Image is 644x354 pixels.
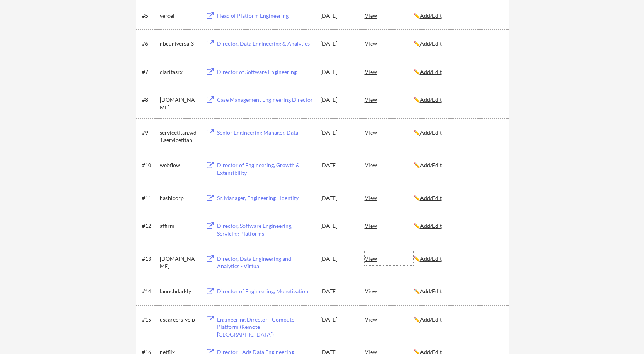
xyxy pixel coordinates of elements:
[413,12,502,20] div: ✏️
[217,194,313,202] div: Sr. Manager, Engineering - Identity
[160,129,198,144] div: servicetitan.wd1.servicetitan
[320,12,354,20] div: [DATE]
[365,251,413,265] div: View
[160,255,198,270] div: [DOMAIN_NAME]
[160,222,198,230] div: affirm
[142,222,157,230] div: #12
[320,129,354,137] div: [DATE]
[142,40,157,48] div: #6
[160,316,198,323] div: uscareers-yelp
[420,162,442,168] u: Add/Edit
[365,312,413,326] div: View
[420,96,442,103] u: Add/Edit
[142,129,157,137] div: #9
[217,222,313,237] div: Director, Software Engineering, Servicing Platforms
[142,287,157,295] div: #14
[420,68,442,75] u: Add/Edit
[217,40,313,48] div: Director, Data Engineering & Analytics
[413,316,502,323] div: ✏️
[365,92,413,106] div: View
[217,96,313,104] div: Case Management Engineering Director
[365,36,413,50] div: View
[413,161,502,169] div: ✏️
[365,158,413,172] div: View
[413,129,502,137] div: ✏️
[142,161,157,169] div: #10
[320,40,354,48] div: [DATE]
[160,287,198,295] div: launchdarkly
[142,194,157,202] div: #11
[217,161,313,176] div: Director of Engineering, Growth & Extensibility
[320,96,354,104] div: [DATE]
[142,316,157,323] div: #15
[142,96,157,104] div: #8
[160,40,198,48] div: nbcuniversal3
[142,12,157,20] div: #5
[413,222,502,230] div: ✏️
[420,316,442,323] u: Add/Edit
[413,194,502,202] div: ✏️
[420,222,442,229] u: Add/Edit
[420,255,442,262] u: Add/Edit
[365,125,413,139] div: View
[320,316,354,323] div: [DATE]
[420,288,442,294] u: Add/Edit
[413,287,502,295] div: ✏️
[365,65,413,79] div: View
[320,68,354,76] div: [DATE]
[217,68,313,76] div: Director of Software Engineering
[320,194,354,202] div: [DATE]
[217,255,313,270] div: Director, Data Engineering and Analytics - Virtual
[365,219,413,233] div: View
[420,195,442,201] u: Add/Edit
[320,161,354,169] div: [DATE]
[413,255,502,263] div: ✏️
[160,12,198,20] div: vercel
[160,161,198,169] div: webflow
[217,287,313,295] div: Director of Engineering, Monetization
[420,40,442,47] u: Add/Edit
[413,96,502,104] div: ✏️
[320,222,354,230] div: [DATE]
[413,40,502,48] div: ✏️
[365,191,413,205] div: View
[217,12,313,20] div: Head of Platform Engineering
[320,287,354,295] div: [DATE]
[365,9,413,22] div: View
[160,194,198,202] div: hashicorp
[413,68,502,76] div: ✏️
[365,284,413,298] div: View
[142,68,157,76] div: #7
[217,129,313,137] div: Senior Engineering Manager, Data
[320,255,354,263] div: [DATE]
[160,68,198,76] div: claritasrx
[142,255,157,263] div: #13
[160,96,198,111] div: [DOMAIN_NAME]
[420,12,442,19] u: Add/Edit
[420,129,442,136] u: Add/Edit
[217,316,313,339] div: Engineering Director - Compute Platform (Remote - [GEOGRAPHIC_DATA])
